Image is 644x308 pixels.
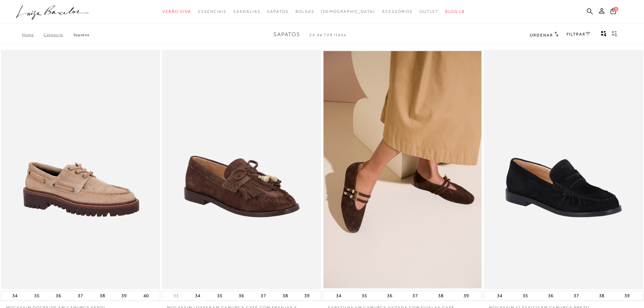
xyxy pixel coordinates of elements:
button: Mostrar 4 produtos por linha [599,30,609,39]
button: 39 [119,291,129,301]
span: Sapatos [267,9,288,14]
a: SAPATILHA EM CAMURÇA VAZADA COM FIVELAS CAFÉ SAPATILHA EM CAMURÇA VAZADA COM FIVELAS CAFÉ [324,51,481,288]
button: 35 [32,291,42,301]
button: 34 [10,291,20,301]
span: Bolsas [295,9,314,14]
span: Sandálias [233,9,260,14]
a: BLOG LB [445,5,465,18]
a: Home [22,32,44,37]
button: 37 [410,291,420,301]
a: noSubCategoriesText [162,5,191,18]
button: 36 [385,291,395,301]
a: MOCASSIM DOCKSIDE EM CAMURÇA FENDI MOCASSIM DOCKSIDE EM CAMURÇA FENDI [2,51,160,288]
button: 38 [98,291,107,301]
img: SAPATILHA EM CAMURÇA VAZADA COM FIVELAS CAFÉ [324,51,481,288]
a: FILTRAR [567,32,590,37]
span: 0 [614,7,618,11]
button: 36 [237,291,246,301]
button: 38 [281,291,290,301]
button: gridText6Desc [610,30,619,39]
button: 36 [546,291,555,301]
button: 37 [76,291,85,301]
a: noSubCategoriesText [198,5,226,18]
button: 34 [334,291,343,301]
span: BLOG LB [445,9,465,14]
span: 24 de 729 itens [309,32,347,37]
a: Sapatos [73,32,90,37]
img: MOCASSIM CLÁSSICO EM CAMURÇA PRETO [484,51,642,288]
button: 37 [259,291,268,301]
span: Ordenar [530,33,553,38]
button: 39 [622,291,632,301]
a: noSubCategoriesText [382,5,413,18]
a: Categoria [44,32,73,37]
button: 34 [495,291,504,301]
span: Essenciais [198,9,226,14]
span: Outlet [420,9,438,14]
button: 35 [521,291,530,301]
a: noSubCategoriesText [420,5,438,18]
button: 40 [141,291,151,301]
button: 0 [609,7,618,17]
span: [DEMOGRAPHIC_DATA] [321,9,375,14]
button: 38 [436,291,446,301]
button: 35 [215,291,224,301]
button: 37 [572,291,581,301]
span: Verão Viva [162,9,191,14]
a: noSubCategoriesText [233,5,260,18]
button: 36 [54,291,63,301]
a: noSubCategoriesText [267,5,288,18]
a: MOCASSIM CLÁSSICO EM CAMURÇA PRETO MOCASSIM CLÁSSICO EM CAMURÇA PRETO [484,51,642,288]
span: Sapatos [273,31,300,38]
span: Acessórios [382,9,413,14]
a: MOCASSIM LOAFER EM CAMURÇA CAFÉ COM FRANJAS E ENFEITES DOURADOS MOCASSIM LOAFER EM CAMURÇA CAFÉ C... [163,51,320,288]
a: noSubCategoriesText [295,5,314,18]
button: 38 [597,291,606,301]
button: 39 [302,291,312,301]
img: MOCASSIM LOAFER EM CAMURÇA CAFÉ COM FRANJAS E ENFEITES DOURADOS [163,51,320,288]
button: 34 [193,291,202,301]
a: noSubCategoriesText [321,5,375,18]
img: MOCASSIM DOCKSIDE EM CAMURÇA FENDI [2,51,160,288]
button: 39 [461,291,471,301]
button: 35 [360,291,369,301]
button: 33 [171,292,181,299]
